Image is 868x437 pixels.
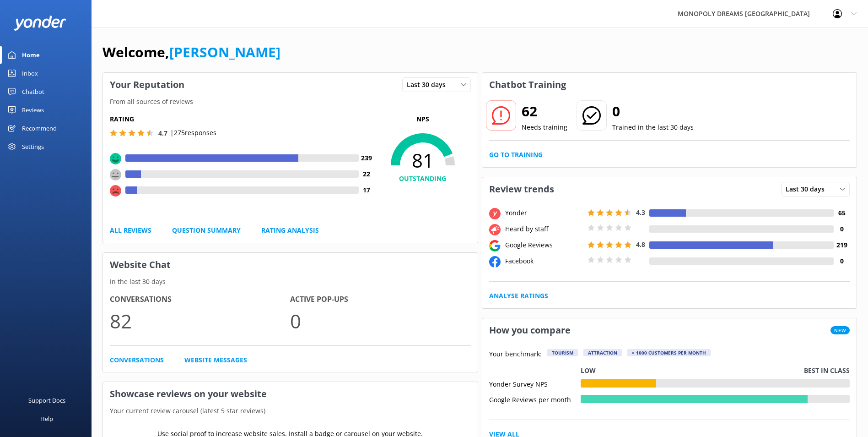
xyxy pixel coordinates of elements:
h3: Review trends [482,177,561,201]
h3: Website Chat [103,253,478,277]
div: Google Reviews per month [489,395,581,403]
a: Rating Analysis [261,225,319,235]
div: Tourism [547,349,578,356]
div: Help [40,410,53,428]
div: Reviews [22,101,44,119]
p: Best in class [804,366,850,376]
h4: OUTSTANDING [375,174,471,184]
h4: 17 [359,185,375,195]
a: Go to Training [489,150,543,160]
a: Website Messages [184,355,247,365]
div: Yonder Survey NPS [489,379,581,388]
img: yonder-white-logo.png [14,16,66,31]
h3: Chatbot Training [482,73,573,97]
span: 4.8 [636,240,645,249]
a: Question Summary [172,225,241,235]
span: Last 30 days [407,80,451,90]
div: Google Reviews [503,240,585,250]
div: Chatbot [22,82,44,101]
h2: 62 [522,100,567,122]
h2: 0 [612,100,694,122]
p: 0 [290,306,470,336]
p: In the last 30 days [103,277,478,287]
p: Your benchmark: [489,349,542,360]
span: Last 30 days [786,184,830,194]
span: 4.7 [158,129,167,137]
div: > 1000 customers per month [627,349,711,356]
p: Low [581,366,596,376]
h4: 0 [834,224,850,234]
a: Analyse Ratings [489,291,548,301]
p: | 275 responses [170,128,216,138]
h3: How you compare [482,318,577,342]
div: Settings [22,137,44,156]
p: 82 [110,306,290,336]
div: Yonder [503,208,585,218]
p: NPS [375,114,471,124]
span: 4.3 [636,208,645,217]
h4: 65 [834,208,850,218]
p: Trained in the last 30 days [612,122,694,132]
span: 81 [375,149,471,172]
h4: 22 [359,169,375,179]
div: Support Docs [28,391,65,410]
h4: Active Pop-ups [290,294,470,306]
h4: Conversations [110,294,290,306]
h4: 0 [834,256,850,266]
h4: 219 [834,240,850,250]
span: New [830,326,850,334]
div: Recommend [22,119,57,137]
a: [PERSON_NAME] [169,43,280,61]
div: Heard by staff [503,224,585,234]
h3: Your Reputation [103,73,191,97]
div: Facebook [503,256,585,266]
p: From all sources of reviews [103,97,478,107]
h1: Welcome, [102,41,280,63]
div: Inbox [22,64,38,82]
h3: Showcase reviews on your website [103,382,478,406]
a: All Reviews [110,225,151,235]
p: Your current review carousel (latest 5 star reviews) [103,406,478,416]
a: Conversations [110,355,164,365]
p: Needs training [522,122,567,132]
div: Attraction [583,349,622,356]
h5: Rating [110,114,375,124]
h4: 239 [359,153,375,163]
div: Home [22,46,40,64]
